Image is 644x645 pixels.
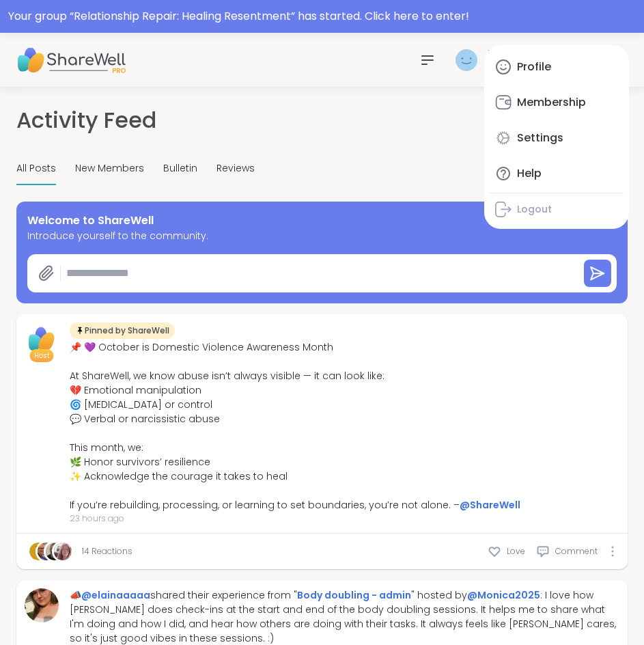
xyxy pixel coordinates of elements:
[54,543,72,560] img: cakegurl14
[467,588,540,602] a: @Monica2025
[27,229,617,243] span: Introduce yourself to the community.
[488,46,605,61] div: Fearlessjourney4love
[555,545,598,558] span: Comment
[216,161,255,176] span: Reviews
[517,131,563,146] div: Settings
[34,351,50,361] span: Host
[16,104,156,137] h1: Activity Feed
[490,86,624,119] a: Membership
[70,322,175,339] div: Pinned by ShareWell
[297,588,411,602] a: Body doubling - admin
[490,196,624,223] a: Logout
[456,49,477,71] img: Fearlessjourney4love
[25,588,59,622] img: elainaaaaa
[25,322,59,357] img: ShareWell
[16,161,56,176] span: All Posts
[35,543,42,560] span: T
[82,545,132,558] a: 14 Reactions
[38,543,55,560] img: Misspammy
[490,122,624,154] a: Settings
[490,157,624,190] a: Help
[46,543,64,560] img: JonathanT
[517,203,552,217] div: Logout
[27,212,154,229] span: Welcome to ShareWell
[8,8,636,25] div: Your group “ Relationship Repair: Healing Resentment ” has started. Click here to enter!
[517,59,551,74] div: Profile
[517,166,542,181] div: Help
[507,545,525,558] span: Love
[517,95,586,110] div: Membership
[163,161,197,176] span: Bulletin
[490,51,624,83] a: Profile
[75,161,144,176] span: New Members
[460,498,520,512] a: @ShareWell
[81,588,150,602] a: @elainaaaaa
[16,36,126,84] img: ShareWell Nav Logo
[70,512,520,525] span: 23 hours ago
[70,340,520,512] div: 📌 💜 October is Domestic Violence Awareness Month At ShareWell, we know abuse isn’t always visible...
